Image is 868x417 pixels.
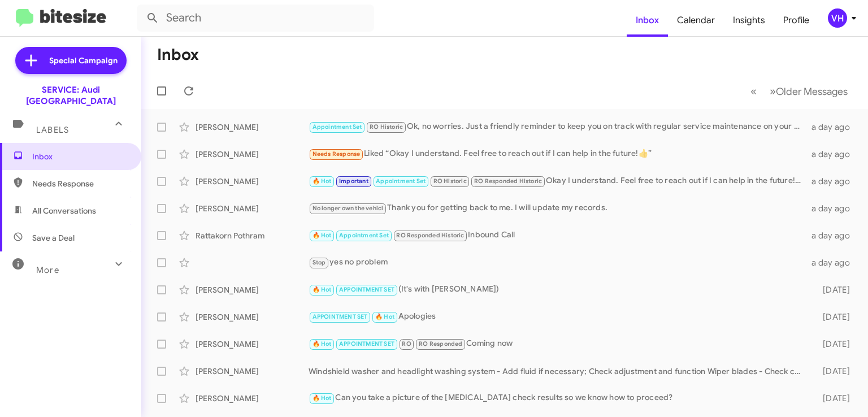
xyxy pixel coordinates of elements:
div: [PERSON_NAME] [196,393,309,404]
div: [PERSON_NAME] [196,203,309,214]
div: a day ago [809,149,859,160]
div: [PERSON_NAME] [196,149,309,160]
span: 🔥 Hot [313,394,332,402]
span: 🔥 Hot [313,177,332,185]
div: a day ago [809,121,859,133]
span: Appointment Set [339,232,389,239]
div: [DATE] [809,366,859,377]
div: [DATE] [809,338,859,350]
div: [DATE] [809,393,859,404]
div: Windshield washer and headlight washing system - Add fluid if necessary; Check adjustment and fun... [309,366,809,377]
span: 🔥 Hot [313,340,332,347]
div: Coming now [309,337,809,350]
span: Save a Deal [32,232,75,244]
div: a day ago [809,257,859,268]
div: Ok, no worries. Just a friendly reminder to keep you on track with regular service maintenance on... [309,120,809,133]
input: Search [137,5,374,32]
div: VH [828,8,847,28]
span: APPOINTMENT SET [339,286,394,293]
span: APPOINTMENT SET [339,340,394,347]
div: [PERSON_NAME] [196,366,309,377]
nav: Page navigation example [744,80,854,103]
div: [PERSON_NAME] [196,176,309,187]
span: RO Responded [419,340,462,347]
span: Appointment Set [376,177,426,185]
div: [PERSON_NAME] [196,311,309,323]
span: 🔥 Hot [313,286,332,293]
span: 🔥 Hot [313,232,332,239]
a: Special Campaign [15,47,127,74]
span: Needs Response [32,178,128,189]
div: Liked “Okay I understand. Feel free to reach out if I can help in the future!👍” [309,147,809,160]
span: More [36,265,59,275]
div: Apologies [309,310,809,323]
span: » [770,84,776,98]
a: Profile [774,4,818,37]
span: Special Campaign [49,55,118,66]
span: Labels [36,125,69,135]
div: [DATE] [809,311,859,323]
div: (It's with [PERSON_NAME]) [309,283,809,296]
div: [PERSON_NAME] [196,121,309,133]
span: Inbox [32,151,128,162]
div: yes no problem [309,256,809,269]
span: Appointment Set [313,123,362,131]
span: No longer own the vehicl [313,205,384,212]
span: APPOINTMENT SET [313,313,368,320]
div: a day ago [809,230,859,241]
button: Next [763,80,854,103]
span: Needs Response [313,150,361,158]
div: Can you take a picture of the [MEDICAL_DATA] check results so we know how to proceed? [309,392,809,405]
div: [PERSON_NAME] [196,284,309,296]
span: « [750,84,757,98]
div: Thank you for getting back to me. I will update my records. [309,202,809,215]
div: Rattakorn Pothram [196,230,309,241]
span: Stop [313,259,326,266]
button: Previous [744,80,763,103]
span: RO Responded Historic [474,177,542,185]
a: Insights [724,4,774,37]
div: a day ago [809,203,859,214]
div: Okay I understand. Feel free to reach out if I can help in the future!👍 [309,175,809,188]
div: a day ago [809,176,859,187]
a: Inbox [627,4,668,37]
h1: Inbox [157,46,199,64]
span: Older Messages [776,85,848,98]
div: [DATE] [809,284,859,296]
span: RO Responded Historic [396,232,464,239]
span: All Conversations [32,205,96,216]
span: RO [402,340,411,347]
div: [PERSON_NAME] [196,338,309,350]
div: Inbound Call [309,229,809,242]
a: Calendar [668,4,724,37]
span: Important [339,177,368,185]
button: VH [818,8,856,28]
span: RO Historic [433,177,467,185]
span: 🔥 Hot [375,313,394,320]
span: RO Historic [370,123,403,131]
